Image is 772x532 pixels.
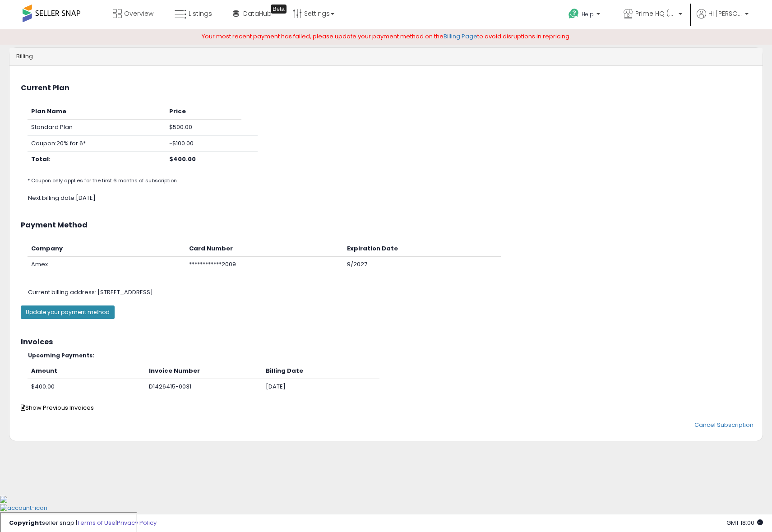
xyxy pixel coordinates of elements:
span: Listings [189,9,212,18]
small: * Coupon only applies for the first 6 months of subscription [28,177,177,184]
span: Overview [124,9,153,18]
th: Billing Date [262,363,379,379]
span: Your most recent payment has failed, please update your payment method on the to avoid disruption... [202,32,571,41]
span: Help [582,10,594,18]
th: Card Number [185,241,343,257]
div: Next billing date: [DATE] [21,194,765,203]
span: DataHub [243,9,272,18]
span: Hi [PERSON_NAME] [708,9,742,18]
th: Amount [28,363,145,379]
th: Expiration Date [343,241,501,257]
a: Hi [PERSON_NAME] [697,9,749,29]
span: Show Previous Invoices [21,403,94,412]
span: Current billing address: [28,288,96,296]
th: Plan Name [28,104,166,120]
div: [STREET_ADDRESS] [21,288,765,297]
td: $400.00 [28,379,145,395]
a: Billing Page [444,32,477,41]
span: Prime HQ (Vat Reg) [635,9,676,18]
div: Tooltip anchor [271,5,287,14]
td: $500.00 [166,120,241,136]
td: [DATE] [262,379,379,395]
th: Invoice Number [145,363,262,379]
a: Help [561,1,609,29]
h5: Upcoming Payments: [28,352,751,358]
b: Total: [31,155,51,163]
th: Price [166,104,241,120]
h3: Current Plan [21,84,751,92]
td: Standard Plan [28,120,166,136]
td: Coupon: 20% for 6* [28,135,166,152]
th: Company [28,241,185,257]
h3: Invoices [21,338,751,346]
td: Amex [28,257,185,273]
td: D1426415-0031 [145,379,262,395]
button: Update your payment method [21,305,115,319]
td: 9/2027 [343,257,501,273]
h3: Payment Method [21,221,751,229]
b: $400.00 [169,155,196,163]
td: -$100.00 [166,135,241,152]
a: Cancel Subscription [694,421,754,429]
div: Billing [9,48,763,66]
i: Get Help [568,8,579,19]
